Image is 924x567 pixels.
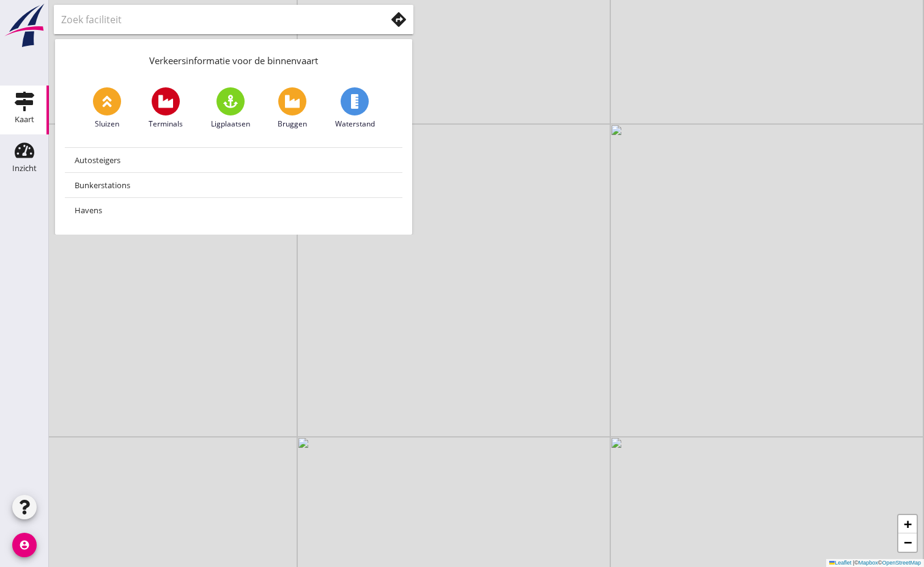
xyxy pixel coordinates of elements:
[853,560,854,566] span: |
[75,203,393,218] div: Havens
[61,10,369,29] input: Zoek faciliteit
[55,39,412,78] div: Verkeersinformatie voor de binnenvaart
[335,87,375,130] a: Waterstand
[95,119,119,130] span: Sluizen
[904,516,912,532] span: +
[904,535,912,550] span: −
[75,178,393,192] div: Bunkerstations
[149,87,183,130] a: Terminals
[211,119,250,130] span: Ligplaatsen
[335,119,375,130] span: Waterstand
[149,119,183,130] span: Terminals
[12,533,37,557] i: account_circle
[2,3,46,48] img: logo-small.a267ee39.svg
[859,560,878,566] a: Mapbox
[882,560,921,566] a: OpenStreetMap
[829,560,851,566] a: Leaflet
[12,164,37,172] div: Inzicht
[278,119,307,130] span: Bruggen
[15,115,34,123] div: Kaart
[93,87,121,130] a: Sluizen
[826,559,924,567] div: © ©
[898,533,917,552] a: Zoom out
[898,515,917,533] a: Zoom in
[75,153,393,167] div: Autosteigers
[211,87,250,130] a: Ligplaatsen
[278,87,307,130] a: Bruggen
